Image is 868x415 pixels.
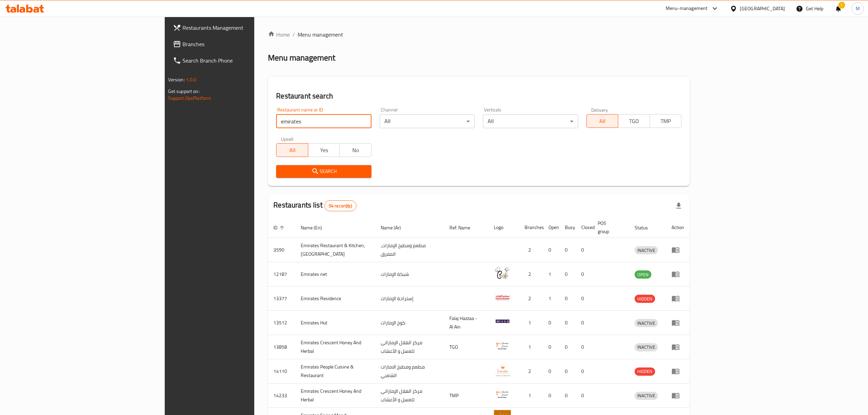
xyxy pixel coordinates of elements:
td: 0 [543,335,559,359]
button: No [339,143,371,157]
div: Menu [672,391,684,400]
span: Search Branch Phone [182,56,304,65]
button: All [586,114,619,128]
th: Branches [519,217,543,238]
td: Emirates Hut [295,311,375,335]
td: 0 [543,238,559,262]
th: Busy [559,217,576,238]
span: Search [282,167,366,176]
span: TGO [621,116,647,126]
div: INACTIVE [635,319,658,327]
a: Search Branch Phone [167,52,310,69]
span: M [856,5,860,12]
td: 2 [519,262,543,286]
img: Emirates Crescent Honey And Herbal [494,386,511,403]
span: All [279,145,306,155]
td: 1 [519,384,543,408]
div: Menu-management [666,4,708,13]
td: Emirates Crescent Honey And Herbal [295,335,375,359]
div: Menu [672,343,684,351]
button: Yes [308,143,340,157]
div: Menu [672,294,684,303]
span: Get support on: [168,87,200,96]
img: Emirates Crescent Honey And Herbal [494,337,511,354]
span: TMP [653,116,679,126]
td: 0 [559,311,576,335]
span: ID [273,224,286,232]
th: Logo [488,217,519,238]
span: Branches [182,40,304,48]
a: Restaurants Management [167,19,310,36]
div: Menu [672,319,684,327]
span: Ref. Name [449,224,479,232]
div: Export file [670,198,687,214]
td: مطعم ومطبخ الامارات الشعبي [375,359,444,384]
span: 1.0.0 [186,75,196,84]
img: Emirates Restaurant & Kitchen, Al Mafraq [494,240,511,257]
span: HIDDEN [635,367,655,375]
div: HIDDEN [635,295,655,303]
td: 0 [543,384,559,408]
span: Version: [168,75,185,84]
span: Status [635,224,657,232]
span: INACTIVE [635,343,658,351]
span: INACTIVE [635,392,658,400]
th: Open [543,217,559,238]
td: 1 [543,286,559,311]
button: TMP [650,114,682,128]
span: HIDDEN [635,295,655,303]
td: Falaj Hazzaa - Al Ain [444,311,488,335]
td: مركز الهلال الإماراتي للعسل و الأعشاب [375,384,444,408]
td: 0 [559,262,576,286]
td: Emirates People Cuisine & Restaurant [295,359,375,384]
td: 0 [559,238,576,262]
span: All [589,116,616,126]
td: 2 [519,359,543,384]
td: مطعم ومطبخ الإمارات، المفرق [375,238,444,262]
div: HIDDEN [635,367,655,376]
td: 1 [519,311,543,335]
div: INACTIVE [635,392,658,400]
span: POS group [598,219,621,236]
div: [GEOGRAPHIC_DATA] [740,5,785,12]
h2: Restaurants list [273,200,356,211]
nav: breadcrumb [268,30,690,39]
img: Emirates Hut [494,313,511,330]
span: INACTIVE [635,319,658,327]
button: TGO [618,114,650,128]
input: Search for restaurant name or ID.. [276,115,371,128]
h2: Restaurant search [276,91,681,101]
div: Total records count [324,200,356,211]
td: 0 [559,286,576,311]
td: TGO [444,335,488,359]
div: All [380,115,475,128]
td: 0 [576,286,592,311]
div: All [483,115,578,128]
th: Action [666,217,690,238]
td: Emirates Restaurant & Kitchen, [GEOGRAPHIC_DATA] [295,238,375,262]
td: إستراحة الإمارات [375,286,444,311]
div: Menu [672,246,684,254]
td: 0 [559,359,576,384]
td: 0 [576,384,592,408]
td: 0 [559,384,576,408]
td: شبكة الإمارات [375,262,444,286]
td: 0 [543,311,559,335]
span: No [342,145,369,155]
td: كوخ الإمارات [375,311,444,335]
a: Branches [167,36,310,52]
span: 54 record(s) [325,203,356,209]
td: 0 [576,311,592,335]
td: 0 [543,359,559,384]
td: 1 [543,262,559,286]
span: Name (En) [301,224,331,232]
td: 1 [519,335,543,359]
td: 0 [576,359,592,384]
td: Emirates Crescent Honey And Herbal [295,384,375,408]
button: Search [276,165,371,178]
span: OPEN [635,271,651,279]
div: Menu [672,270,684,278]
span: INACTIVE [635,246,658,254]
span: Name (Ar) [381,224,410,232]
